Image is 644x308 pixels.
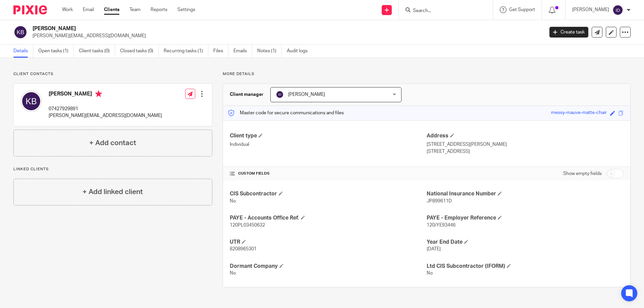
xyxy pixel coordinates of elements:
h4: [PERSON_NAME] [49,90,162,99]
label: Show empty fields [563,170,602,177]
p: [STREET_ADDRESS][PERSON_NAME] [427,141,624,148]
a: Reports [151,6,167,13]
span: No [230,199,236,203]
a: Team [129,6,141,13]
h4: PAYE - Accounts Office Ref. [230,214,427,222]
span: No [230,271,236,275]
p: [PERSON_NAME][EMAIL_ADDRESS][DOMAIN_NAME] [33,33,539,39]
a: Open tasks (1) [38,45,74,58]
a: Settings [177,6,195,13]
a: Client tasks (0) [79,45,115,58]
span: 120/YE93446 [427,223,455,228]
span: [PERSON_NAME] [288,92,325,97]
img: Pixie [13,5,47,14]
a: Recurring tasks (1) [164,45,208,58]
input: Search [412,8,473,14]
h4: + Add linked client [83,187,143,197]
p: Client contacts [13,71,212,77]
a: Clients [104,6,119,13]
span: JP899611D [427,199,452,203]
img: svg%3E [276,90,284,99]
p: Master code for secure communications and files [228,110,344,116]
span: No [427,271,433,275]
h2: [PERSON_NAME] [33,25,438,32]
span: [DATE] [427,247,441,251]
p: [STREET_ADDRESS] [427,148,624,155]
span: Get Support [509,7,535,12]
a: Details [13,45,33,58]
p: Linked clients [13,167,212,172]
img: svg%3E [20,90,42,112]
p: [PERSON_NAME][EMAIL_ADDRESS][DOMAIN_NAME] [49,112,162,119]
h4: UTR [230,239,427,246]
h4: Dormant Company [230,263,427,270]
h4: + Add contact [89,138,136,148]
h3: Client manager [230,91,264,98]
h4: PAYE - Employer Reference [427,214,624,222]
p: Individual [230,141,427,148]
p: [PERSON_NAME] [572,6,609,13]
div: messy-mauve-matte-chair [551,109,607,117]
a: Files [213,45,228,58]
img: svg%3E [612,5,623,15]
a: Notes (1) [257,45,282,58]
a: Create task [549,27,588,38]
p: More details [223,71,631,77]
a: Work [62,6,73,13]
span: 8208965301 [230,247,257,251]
a: Audit logs [287,45,313,58]
i: Primary [95,90,102,97]
a: Closed tasks (0) [120,45,159,58]
h4: National Insurance Number [427,190,624,197]
a: Emails [233,45,252,58]
h4: Year End Date [427,239,624,246]
h4: CUSTOM FIELDS [230,171,427,176]
p: 07427929891 [49,106,162,112]
h4: Address [427,132,624,139]
span: 120PL03450632 [230,223,265,228]
h4: Ltd CIS Subcontractor (IFORM) [427,263,624,270]
img: svg%3E [13,25,28,39]
h4: CIS Subcontractor [230,190,427,197]
h4: Client type [230,132,427,139]
a: Email [83,6,94,13]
